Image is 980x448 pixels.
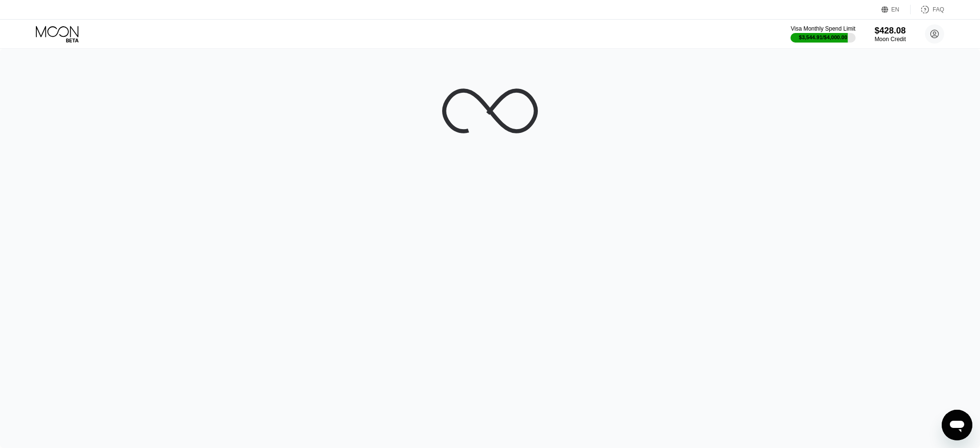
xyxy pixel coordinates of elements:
[911,5,944,14] div: FAQ
[875,26,906,43] div: $428.08Moon Credit
[891,6,900,13] div: EN
[791,25,855,43] div: Visa Monthly Spend Limit$3,544.91/$4,000.00
[791,25,855,32] div: Visa Monthly Spend Limit
[881,5,911,14] div: EN
[933,6,944,13] div: FAQ
[942,410,972,440] iframe: Button to launch messaging window
[875,26,906,36] div: $428.08
[799,34,847,40] div: $3,544.91 / $4,000.00
[875,36,906,43] div: Moon Credit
